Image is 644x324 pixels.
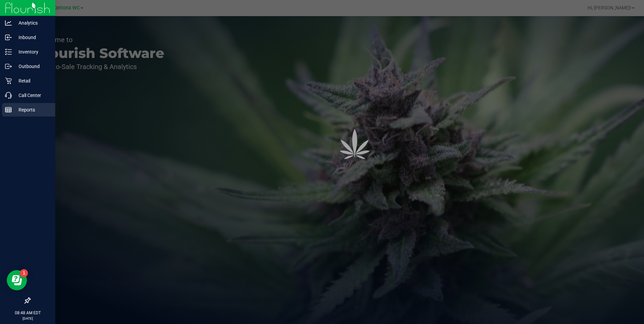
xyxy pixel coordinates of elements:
[7,270,27,290] iframe: Resource center
[20,269,28,277] iframe: Resource center unread badge
[12,19,52,27] p: Analytics
[5,20,12,26] inline-svg: Analytics
[12,106,52,114] p: Reports
[5,106,12,113] inline-svg: Reports
[12,62,52,70] p: Outbound
[5,63,12,70] inline-svg: Outbound
[3,316,52,321] p: [DATE]
[5,34,12,41] inline-svg: Inbound
[12,91,52,99] p: Call Center
[12,48,52,56] p: Inventory
[5,92,12,99] inline-svg: Call Center
[12,33,52,41] p: Inbound
[5,48,12,55] inline-svg: Inventory
[12,77,52,85] p: Retail
[3,310,52,316] p: 08:48 AM EDT
[5,77,12,84] inline-svg: Retail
